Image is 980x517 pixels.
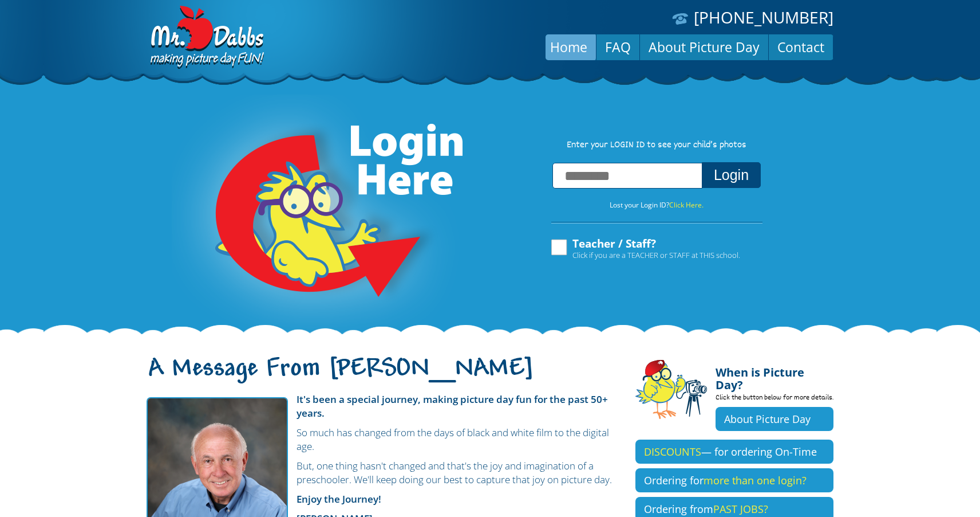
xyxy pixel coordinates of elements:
[769,33,833,61] a: Contact
[147,426,618,453] p: So much has changed from the days of black and white film to the digital age.
[635,468,833,492] a: Ordering formore than one login?
[539,139,774,152] p: Enter your LOGIN ID to see your child’s photos
[550,238,740,260] label: Teacher / Staff?
[713,502,768,516] span: PAST JOBS?
[669,200,704,210] a: Click Here.
[297,393,608,420] strong: It's been a special journey, making picture day fun for the past 50+ years.
[702,162,761,188] button: Login
[297,492,381,506] strong: Enjoy the Journey!
[640,33,768,61] a: About Picture Day
[172,95,465,335] img: Login Here
[596,33,639,61] a: FAQ
[572,249,740,261] span: Click if you are a TEACHER or STAFF at THIS school.
[716,391,833,407] p: Click the button below for more details.
[147,6,266,70] img: Dabbs Company
[542,33,596,61] a: Home
[716,359,833,391] h4: When is Picture Day?
[539,199,774,211] p: Lost your Login ID?
[635,440,833,464] a: DISCOUNTS— for ordering On-Time
[716,407,833,431] a: About Picture Day
[147,459,618,487] p: But, one thing hasn't changed and that's the joy and imagination of a preschooler. We'll keep doi...
[694,6,833,28] a: [PHONE_NUMBER]
[147,364,618,388] h1: A Message From [PERSON_NAME]
[704,473,807,487] span: more than one login?
[644,445,701,459] span: DISCOUNTS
